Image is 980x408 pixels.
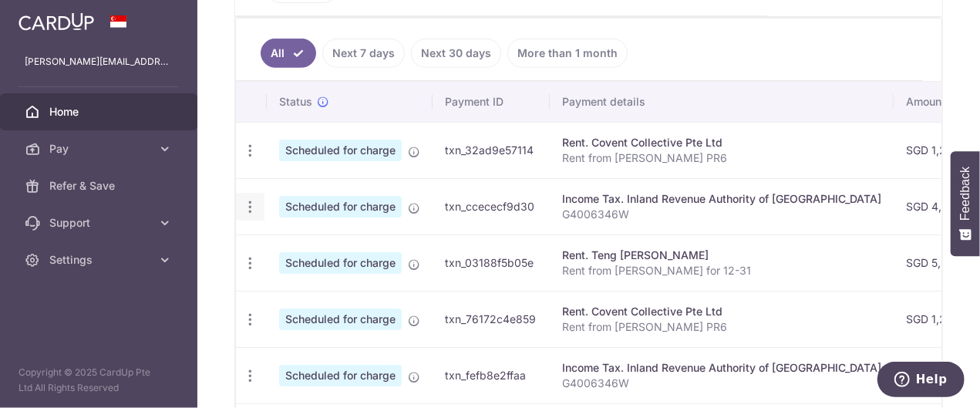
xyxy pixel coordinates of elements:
img: CardUp [19,12,94,31]
div: Rent. Teng [PERSON_NAME] [562,248,881,263]
span: Scheduled for charge [279,196,402,217]
div: Rent. Covent Collective Pte Ltd [562,304,881,319]
a: All [261,39,316,68]
span: Scheduled for charge [279,140,402,161]
td: txn_03188f5b05e [433,234,550,291]
span: Pay [49,141,151,157]
div: Rent. Covent Collective Pte Ltd [562,135,881,150]
td: txn_32ad9e57114 [433,122,550,178]
a: Next 30 days [411,39,501,68]
th: Payment ID [433,82,550,122]
span: Scheduled for charge [279,309,402,330]
iframe: Opens a widget where you can find more information [877,362,965,400]
th: Payment details [550,82,894,122]
p: G4006346W [562,207,881,222]
span: Refer & Save [49,178,151,194]
a: More than 1 month [507,39,628,68]
p: [PERSON_NAME][EMAIL_ADDRESS][DOMAIN_NAME] [25,54,173,69]
span: Scheduled for charge [279,365,402,386]
a: Next 7 days [322,39,405,68]
span: Settings [49,252,151,268]
button: Feedback - Show survey [951,151,980,256]
div: Income Tax. Inland Revenue Authority of [GEOGRAPHIC_DATA] [562,191,881,207]
p: Rent from [PERSON_NAME] PR6 [562,150,881,166]
p: Rent from [PERSON_NAME] PR6 [562,319,881,335]
span: Home [49,104,151,120]
span: Feedback [958,167,972,221]
span: Amount [906,94,945,110]
p: Rent from [PERSON_NAME] for 12-31 [562,263,881,278]
td: txn_76172c4e859 [433,291,550,347]
p: G4006346W [562,376,881,391]
div: Income Tax. Inland Revenue Authority of [GEOGRAPHIC_DATA] [562,360,881,376]
td: txn_ccececf9d30 [433,178,550,234]
span: Scheduled for charge [279,252,402,274]
span: Status [279,94,312,110]
td: txn_fefb8e2ffaa [433,347,550,403]
span: Support [49,215,151,231]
